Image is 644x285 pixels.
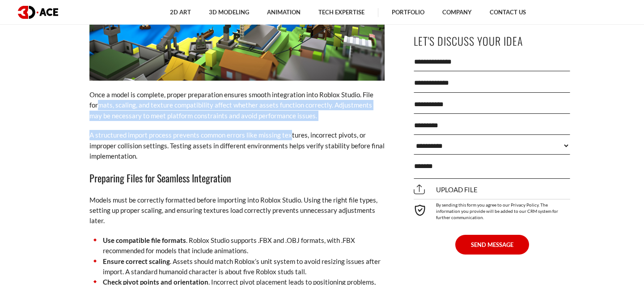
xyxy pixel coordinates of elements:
div: By sending this form you agree to our Privacy Policy. The information you provide will be added t... [414,199,570,220]
p: Models must be correctly formatted before importing into Roblox Studio. Using the right file type... [89,195,385,226]
button: SEND MESSAGE [455,235,529,255]
li: . Roblox Studio supports .FBX and .OBJ formats, with .FBX recommended for models that include ani... [89,235,385,256]
p: Once a model is complete, proper preparation ensures smooth integration into Roblox Studio. File ... [89,90,385,121]
img: logo dark [18,6,58,19]
p: A structured import process prevents common errors like missing textures, incorrect pivots, or im... [89,130,385,161]
li: . Assets should match Roblox’s unit system to avoid resizing issues after import. A standard huma... [89,256,385,277]
strong: Use compatible file formats [103,236,186,244]
span: Upload file [414,186,478,194]
h3: Preparing Files for Seamless Integration [89,170,385,186]
p: Let's Discuss Your Idea [414,31,570,51]
strong: Ensure correct scaling [103,257,170,265]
